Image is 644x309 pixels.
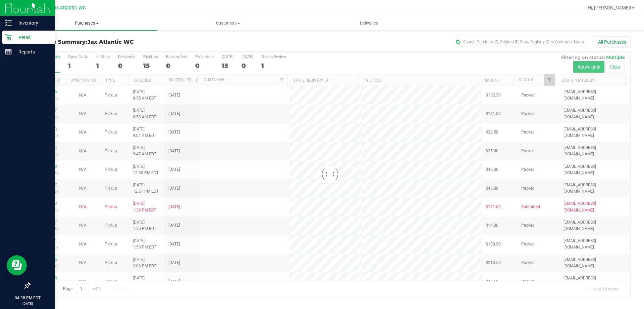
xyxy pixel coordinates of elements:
[5,34,12,41] inline-svg: Retail
[3,295,52,301] p: 04:38 PM EDT
[5,48,12,55] inline-svg: Reports
[88,39,134,45] span: Jax Atlantic WC
[12,48,52,56] p: Reports
[351,20,387,26] span: Deliveries
[12,33,52,41] p: Retail
[453,37,587,47] input: Search Purchase ID, Original ID, State Registry ID or Customer Name...
[16,20,157,26] span: Purchases
[5,20,12,26] inline-svg: Inventory
[299,16,440,30] a: Deliveries
[588,5,631,10] span: Hi, [PERSON_NAME]!
[12,19,52,27] p: Inventory
[3,301,52,306] p: [DATE]
[51,5,86,11] span: Jax Atlantic WC
[157,16,299,30] a: Customers
[30,39,230,45] h3: Purchase Summary:
[7,255,27,275] iframe: Resource center
[158,20,298,26] span: Customers
[16,16,157,30] a: Purchases
[594,36,631,48] button: All Purchases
